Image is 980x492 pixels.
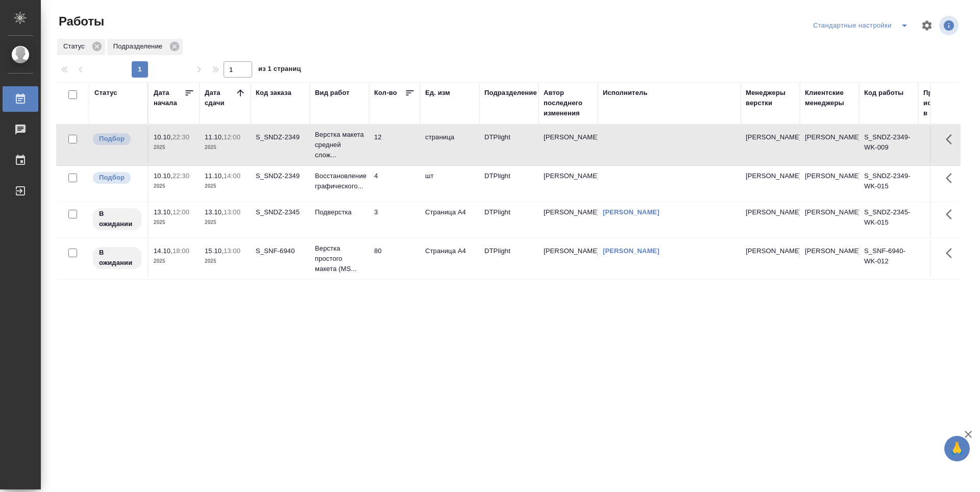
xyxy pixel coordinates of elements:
[99,209,135,229] p: В ожидании
[800,127,859,163] td: [PERSON_NAME]
[173,247,189,255] p: 18:00
[315,171,364,191] p: Восстановление графического...
[746,88,795,108] div: Менеджеры верстки
[94,88,117,98] div: Статус
[99,173,125,183] p: Подбор
[369,241,420,277] td: 80
[56,13,104,30] span: Работы
[374,88,397,98] div: Кол-во
[154,247,173,255] p: 14.10,
[315,130,364,160] p: Верстка макета средней слож...
[746,246,795,256] p: [PERSON_NAME]
[544,88,593,118] div: Автор последнего изменения
[99,134,125,144] p: Подбор
[948,438,966,459] span: 🙏
[113,41,166,52] p: Подразделение
[940,241,964,265] button: Здесь прячутся важные кнопки
[256,171,305,181] div: S_SNDZ-2349
[800,166,859,202] td: [PERSON_NAME]
[205,208,224,216] p: 13.10,
[154,208,173,216] p: 13.10,
[805,88,854,108] div: Клиентские менеджеры
[420,127,479,163] td: страница
[484,88,537,98] div: Подразделение
[479,127,538,163] td: DTPlight
[603,88,648,98] div: Исполнитель
[154,217,194,228] p: 2025
[369,127,420,163] td: 12
[538,127,598,163] td: [PERSON_NAME]
[154,88,184,108] div: Дата начала
[99,248,135,268] p: В ожидании
[420,166,479,202] td: шт
[923,88,969,118] div: Прогресс исполнителя в SC
[859,166,918,202] td: S_SNDZ-2349-WK-015
[224,172,240,180] p: 14:00
[746,171,795,181] p: [PERSON_NAME]
[92,171,142,185] div: Можно подбирать исполнителей
[92,246,142,270] div: Исполнитель назначен, приступать к работе пока рано
[154,142,194,153] p: 2025
[315,207,364,217] p: Подверстка
[425,88,450,98] div: Ед. изм
[940,127,964,152] button: Здесь прячутся важные кнопки
[746,132,795,142] p: [PERSON_NAME]
[369,202,420,238] td: 3
[205,256,246,266] p: 2025
[63,41,88,52] p: Статус
[603,247,659,255] a: [PERSON_NAME]
[173,133,189,141] p: 22:30
[369,166,420,202] td: 4
[800,241,859,277] td: [PERSON_NAME]
[538,202,598,238] td: [PERSON_NAME]
[205,247,224,255] p: 15.10,
[479,166,538,202] td: DTPlight
[256,88,291,98] div: Код заказа
[173,172,189,180] p: 22:30
[256,132,305,142] div: S_SNDZ-2349
[420,202,479,238] td: Страница А4
[154,256,194,266] p: 2025
[538,166,598,202] td: [PERSON_NAME]
[940,166,964,190] button: Здесь прячутся важные кнопки
[205,133,224,141] p: 11.10,
[859,241,918,277] td: S_SNF-6940-WK-012
[224,133,240,141] p: 12:00
[859,202,918,238] td: S_SNDZ-2345-WK-015
[154,181,194,191] p: 2025
[92,132,142,146] div: Можно подбирать исполнителей
[479,241,538,277] td: DTPlight
[603,208,659,216] a: [PERSON_NAME]
[57,39,105,55] div: Статус
[944,436,970,461] button: 🙏
[479,202,538,238] td: DTPlight
[811,17,915,34] div: split button
[420,241,479,277] td: Страница А4
[173,208,189,216] p: 12:00
[154,172,173,180] p: 10.10,
[940,202,964,227] button: Здесь прячутся важные кнопки
[256,246,305,256] div: S_SNF-6940
[205,88,235,108] div: Дата сдачи
[154,133,173,141] p: 10.10,
[205,142,246,153] p: 2025
[107,39,183,55] div: Подразделение
[800,202,859,238] td: [PERSON_NAME]
[746,207,795,217] p: [PERSON_NAME]
[859,127,918,163] td: S_SNDZ-2349-WK-009
[224,208,240,216] p: 13:00
[315,243,364,274] p: Верстка простого макета (MS...
[256,207,305,217] div: S_SNDZ-2345
[315,88,350,98] div: Вид работ
[205,172,224,180] p: 11.10,
[224,247,240,255] p: 13:00
[205,181,246,191] p: 2025
[538,241,598,277] td: [PERSON_NAME]
[92,207,142,231] div: Исполнитель назначен, приступать к работе пока рано
[864,88,903,98] div: Код работы
[258,63,301,78] span: из 1 страниц
[205,217,246,228] p: 2025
